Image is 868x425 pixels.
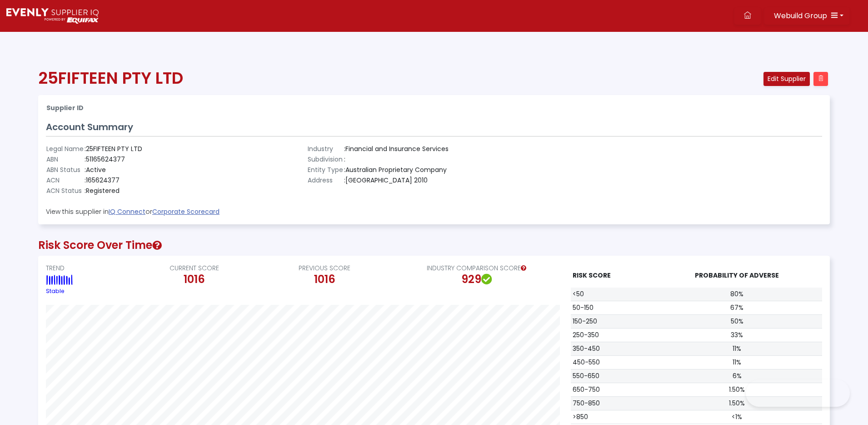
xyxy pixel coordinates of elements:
[38,66,183,90] span: 25FIFTEEN PTY LTD
[571,288,652,301] td: <50
[85,186,86,195] span: :
[652,396,822,410] td: 1.50%
[344,165,345,174] span: :
[571,263,652,288] th: RISK SCORE
[652,342,822,355] td: 11%
[109,207,145,216] a: IQ Connect
[344,176,345,185] span: :
[46,175,84,186] td: ACN
[307,165,344,175] td: Entity Type
[84,165,143,175] td: Active
[263,273,386,286] h2: 1016
[571,314,652,328] td: 150-250
[263,263,386,273] p: PREVIOUS SCORE
[84,175,143,186] td: 165624377
[652,263,822,288] th: PROBABILITY OF ADVERSE
[652,288,822,301] td: 80%
[85,144,86,153] span: :
[764,7,849,25] button: Webuild Group
[652,301,822,314] td: 67%
[571,328,652,342] td: 250-350
[84,186,143,196] td: Registered
[571,342,652,355] td: 350-450
[571,301,652,314] td: 50-150
[652,369,822,383] td: 6%
[46,165,84,175] td: ABN Status
[571,355,652,369] td: 450-550
[46,186,84,196] td: ACN Status
[46,154,84,165] td: ABN
[152,207,219,216] a: Corporate Scorecard
[133,263,256,273] p: CURRENT SCORE
[393,263,559,273] p: INDUSTRY COMPARISON SCORE
[46,263,125,273] p: TREND
[46,207,822,217] p: View this supplier in or
[85,165,86,174] span: :
[652,355,822,369] td: 11%
[85,176,86,185] span: :
[344,175,449,186] td: [GEOGRAPHIC_DATA] 2010
[571,410,652,424] td: >850
[344,165,449,175] td: Australian Proprietary Company
[84,144,143,154] td: 25FIFTEEN PTY LTD
[763,72,810,86] button: Edit Supplier
[84,154,143,165] td: 51165624377
[344,155,345,164] span: :
[133,273,256,286] h2: 1016
[307,144,344,154] td: Industry
[85,155,86,164] span: :
[46,274,73,285] img: stable.75ddb8f0.svg
[774,10,827,21] span: Webuild Group
[571,369,652,383] td: 550-650
[307,175,344,186] td: Address
[571,396,652,410] td: 750-850
[746,379,850,407] iframe: Toggle Customer Support
[652,410,822,424] td: <1%
[571,383,652,396] td: 650-750
[344,144,345,153] span: :
[652,383,822,396] td: 1.50%
[38,239,830,252] h2: Risk Score Over Time
[344,144,449,154] td: Financial and Insurance Services
[46,121,822,132] h3: Account Summary
[652,314,822,328] td: 50%
[46,103,560,113] th: Supplier ID
[652,328,822,342] td: 33%
[307,154,344,165] td: Subdivision
[46,287,65,295] small: Stable
[46,144,84,154] td: Legal Name
[6,8,99,24] img: Supply Predict
[393,273,559,286] div: 929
